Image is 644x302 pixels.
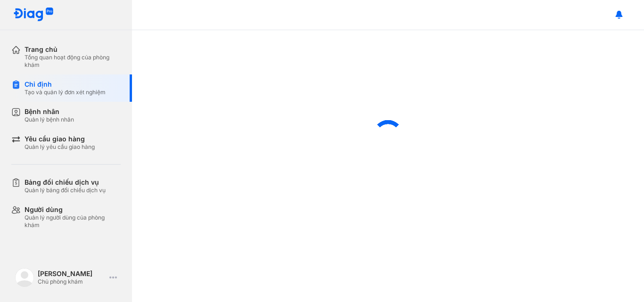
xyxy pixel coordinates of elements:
[25,205,121,214] div: Người dùng
[25,143,95,151] div: Quản lý yêu cầu giao hàng
[25,80,106,89] div: Chỉ định
[25,54,121,69] div: Tổng quan hoạt động của phòng khám
[38,269,106,278] div: [PERSON_NAME]
[25,178,106,187] div: Bảng đối chiếu dịch vụ
[25,45,121,54] div: Trang chủ
[25,187,106,194] div: Quản lý bảng đối chiếu dịch vụ
[25,214,121,229] div: Quản lý người dùng của phòng khám
[38,278,106,286] div: Chủ phòng khám
[25,116,74,123] div: Quản lý bệnh nhân
[25,135,95,143] div: Yêu cầu giao hàng
[25,89,106,96] div: Tạo và quản lý đơn xét nghiệm
[15,268,34,287] img: logo
[25,107,74,116] div: Bệnh nhân
[13,8,54,22] img: logo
